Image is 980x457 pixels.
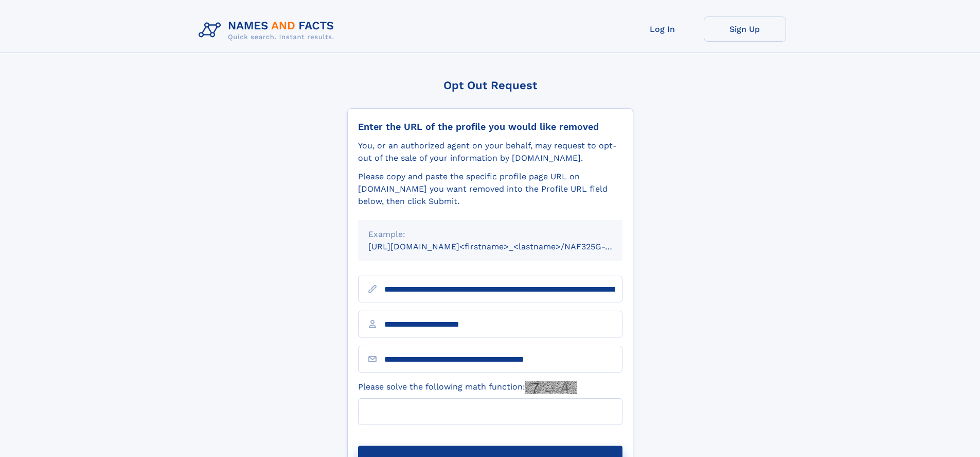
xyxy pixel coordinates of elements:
small: [URL][DOMAIN_NAME]<firstname>_<lastname>/NAF325G-xxxxxxxx [368,242,642,251]
label: Please solve the following math function: [358,381,577,394]
img: Logo Names and Facts [194,16,343,44]
a: Log In [621,16,704,42]
div: Example: [368,228,612,241]
div: Please copy and paste the specific profile page URL on [DOMAIN_NAME] you want removed into the Pr... [358,171,622,208]
div: You, or an authorized agent on your behalf, may request to opt-out of the sale of your informatio... [358,140,622,164]
div: Enter the URL of the profile you would like removed [358,121,622,132]
a: Sign Up [704,16,786,42]
div: Opt Out Request [347,79,633,92]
